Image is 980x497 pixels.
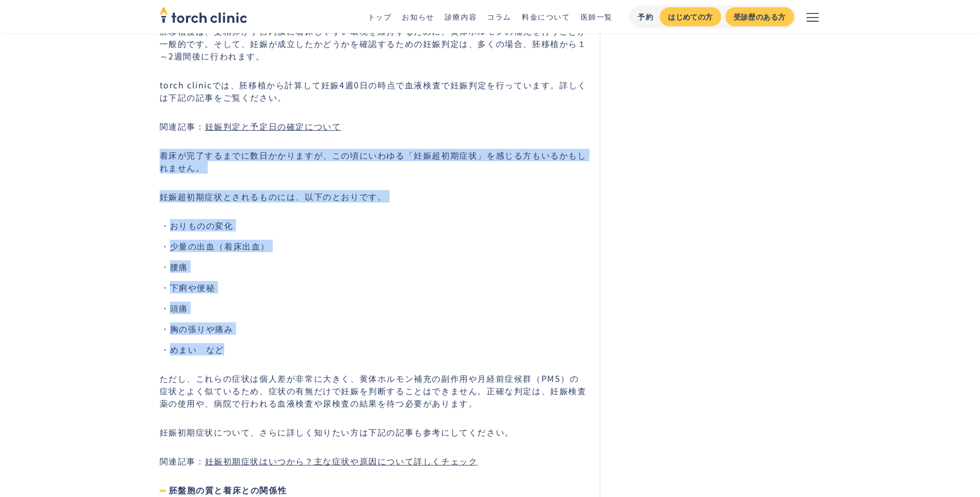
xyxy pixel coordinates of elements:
a: はじめての方 [660,7,721,26]
li: 少量の出血（着床出血） [170,240,588,252]
h4: 胚盤胞の質と着床との関係性 [160,484,588,496]
li: 腰痛 [170,260,588,273]
p: 関連記事： [160,120,588,132]
a: 料金について [522,11,570,22]
li: 下痢や便秘 [170,281,588,293]
div: 受診歴のある方 [734,11,786,22]
p: 関連記事： [160,455,588,467]
img: torch clinic [160,3,247,26]
li: おりものの変化 [170,219,588,231]
a: home [160,7,247,26]
div: はじめての方 [668,11,712,22]
a: 医師一覧 [581,11,613,22]
div: 予約 [637,11,654,22]
li: めまい など [170,343,588,355]
a: トップ [368,11,392,22]
p: torch clinicでは、胚移植から計算して妊娠4週0日の時点で血液検査で妊娠判定を行っています。詳しくは下記の記事をご覧ください。 [160,79,588,103]
a: 妊娠初期症状はいつから？主な症状や原因について詳しくチェック [205,455,478,467]
p: 妊娠超初期症状とされるものには、以下のとおりです。 [160,190,588,203]
p: ただし、これらの症状は個人差が非常に大きく、黄体ホルモン補充の副作用や月経前症候群（PMS）の症状とよく似ているため、症状の有無だけで妊娠を判断することはできません。正確な判定は、妊娠検査薬の使... [160,372,588,409]
p: 胚移植後は、受精卵が子宮内膜に着床しやすい環境を維持するために、黄体ホルモンの補充を行うことが一般的です。そして、妊娠が成立したかどうかを確認するための妊娠判定は、多くの場合、胚移植から１～2週... [160,25,588,62]
a: 受診歴のある方 [725,7,794,26]
li: 頭痛 [170,302,588,314]
a: 診療内容 [445,11,477,22]
p: 妊娠初期症状について、さらに詳しく知りたい方は下記の記事も参考にしてください。 [160,426,588,438]
li: 胸の張りや痛み [170,322,588,335]
a: お知らせ [402,11,434,22]
a: 妊娠判定と予定日の確定について [205,120,341,132]
p: 着床が完了するまでに数日かかりますが、この頃にいわゆる「妊娠超初期症状」を感じる方もいるかもしれません。 [160,149,588,174]
a: コラム [487,11,511,22]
